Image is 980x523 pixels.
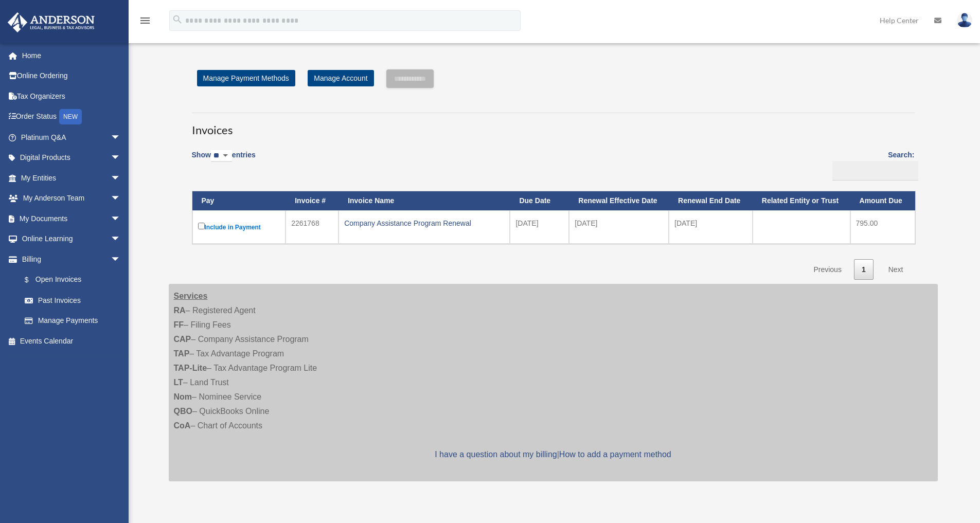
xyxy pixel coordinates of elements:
strong: FF [174,320,184,329]
a: Order StatusNEW [7,106,136,128]
th: Due Date: activate to sort column ascending [510,191,569,210]
span: arrow_drop_down [111,127,131,148]
td: [DATE] [569,210,669,244]
span: $ [30,274,35,286]
a: Manage Payment Methods [197,70,295,86]
td: [DATE] [510,210,569,244]
th: Renewal Effective Date: activate to sort column ascending [569,191,669,210]
strong: Nom [174,392,192,401]
th: Invoice Name: activate to sort column ascending [338,191,510,210]
div: NEW [59,109,82,124]
a: I have a question about my billing [435,450,557,459]
h3: Invoices [192,113,915,138]
a: Digital Productsarrow_drop_down [7,148,136,168]
a: My Entitiesarrow_drop_down [7,168,136,188]
span: arrow_drop_down [111,168,131,189]
strong: QBO [174,407,192,416]
td: 2261768 [286,210,338,244]
th: Invoice #: activate to sort column ascending [286,191,338,210]
div: – Registered Agent – Filing Fees – Company Assistance Program – Tax Advantage Program – Tax Advan... [169,284,938,481]
a: Online Ordering [7,66,136,86]
span: arrow_drop_down [111,229,131,250]
a: Previous [806,259,849,280]
strong: Services [174,292,208,300]
strong: TAP [174,349,190,358]
a: Tax Organizers [7,86,136,106]
strong: TAP-Lite [174,364,207,372]
a: Online Learningarrow_drop_down [7,229,136,249]
i: search [172,14,183,25]
label: Show entries [192,149,256,172]
td: 795.00 [850,210,915,244]
label: Search: [829,149,915,181]
select: Showentries [211,150,232,162]
input: Search: [832,161,918,181]
a: 1 [854,259,874,280]
img: User Pic [957,13,972,28]
a: Manage Payments [14,311,131,331]
strong: LT [174,378,183,387]
img: Anderson Advisors Platinum Portal [5,12,98,32]
strong: CoA [174,421,191,430]
span: arrow_drop_down [111,188,131,209]
input: Include in Payment [198,223,205,229]
span: arrow_drop_down [111,208,131,229]
a: Platinum Q&Aarrow_drop_down [7,127,136,148]
a: My Anderson Teamarrow_drop_down [7,188,136,209]
th: Related Entity or Trust: activate to sort column ascending [753,191,850,210]
a: Manage Account [308,70,373,86]
a: How to add a payment method [559,450,671,459]
strong: CAP [174,335,191,344]
th: Renewal End Date: activate to sort column ascending [669,191,753,210]
a: menu [139,18,151,27]
span: arrow_drop_down [111,249,131,270]
a: Past Invoices [14,290,131,311]
a: Home [7,45,136,66]
th: Pay: activate to sort column descending [192,191,286,210]
span: arrow_drop_down [111,148,131,169]
a: Next [881,259,911,280]
div: Company Assistance Program Renewal [344,216,504,230]
label: Include in Payment [198,221,280,233]
strong: RA [174,306,186,315]
a: My Documentsarrow_drop_down [7,208,136,229]
a: $Open Invoices [14,269,126,291]
th: Amount Due: activate to sort column ascending [850,191,915,210]
a: Events Calendar [7,331,136,351]
i: menu [139,14,151,27]
p: | [174,447,933,462]
td: [DATE] [669,210,753,244]
a: Billingarrow_drop_down [7,249,131,269]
